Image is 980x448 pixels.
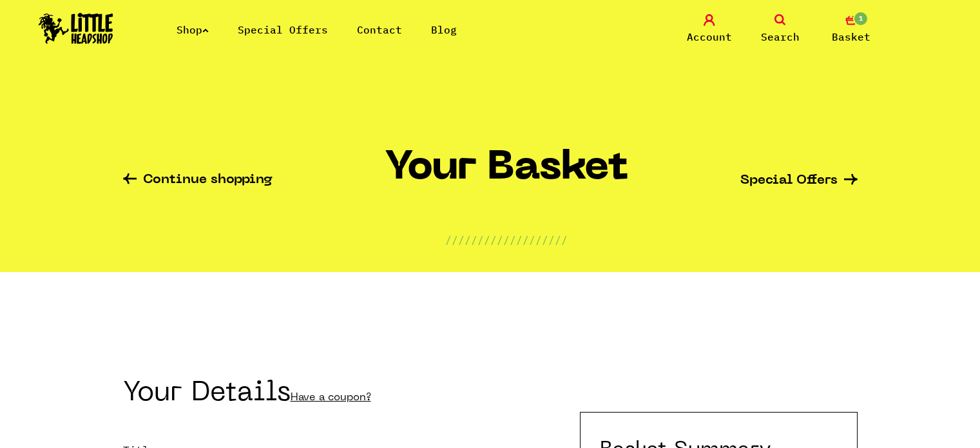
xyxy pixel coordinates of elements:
[238,23,328,36] a: Special Offers
[385,146,628,200] h1: Your Basket
[687,29,732,44] span: Account
[123,382,548,410] h2: Your Details
[819,14,883,44] a: 1 Basket
[740,174,858,188] a: Special Offers
[123,173,273,188] a: Continue shopping
[853,11,869,26] span: 1
[39,13,113,44] img: Little Head Shop Logo
[445,232,568,248] p: ///////////////////
[832,29,870,44] span: Basket
[431,23,457,36] a: Blog
[748,14,812,44] a: Search
[357,23,402,36] a: Contact
[761,29,800,44] span: Search
[291,393,371,403] a: Have a coupon?
[177,23,209,36] a: Shop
